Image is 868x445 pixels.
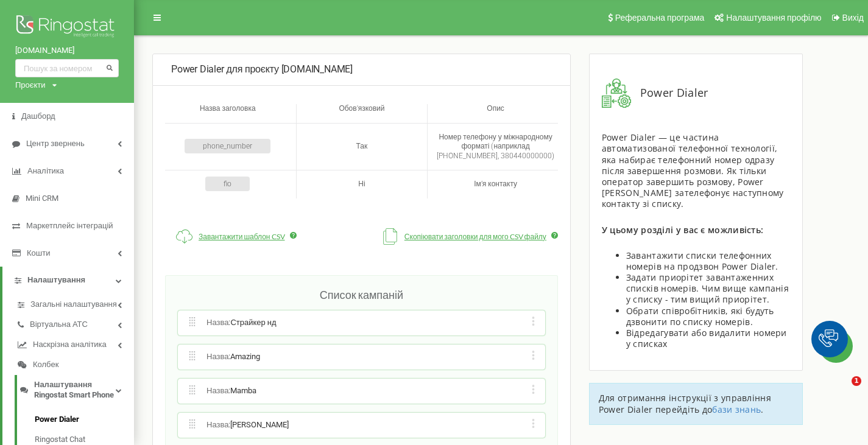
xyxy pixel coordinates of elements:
[206,352,260,362] span: Назва :
[602,79,790,108] div: Power Dialer
[404,233,546,240] span: Скопіювати заголовки для мого CSV файлу
[30,320,88,330] span: Віртуальна АТС
[15,46,119,56] a: [DOMAIN_NAME]
[15,12,119,43] img: Ringostat logo
[230,352,260,361] span: Amazing
[178,379,545,404] div: Назва:Mamba
[626,328,790,349] li: Відредагувати або видалити номери у списках
[205,177,250,191] span: fio
[35,435,122,445] a: Ringostat Chat
[178,310,545,335] div: Назва:Страйкер нд
[26,221,113,231] span: Маркетплейс інтеграцій
[26,194,58,204] span: Mini CRM
[206,318,277,328] span: Назва :
[27,248,50,259] span: Кошти
[626,272,790,306] li: Задати приорітет завантаженних списків номерів. Чим вище кампанія у списку - тим вищий приорітет.
[712,404,761,415] a: бази знань
[296,104,427,124] th: Обов'язковий
[35,415,122,425] a: Power Dialer
[12,248,122,259] a: Кошти
[152,54,571,86] div: Power Dialer для проєкту [DOMAIN_NAME]
[165,104,296,124] th: Назва заголовка
[427,170,558,198] td: Імʼя контакту
[15,59,119,77] input: Пошук за номером
[12,139,122,149] a: Центр звернень
[12,194,122,204] a: Mini CRM
[827,376,856,405] iframe: Intercom live chat
[15,80,46,91] div: Проєкти
[427,124,558,170] td: Номер телефону у міжнародному форматі (наприклад [PHONE_NUMBER], 380440000000)
[296,170,427,198] td: Ні
[626,250,790,272] li: Завантажити списки телефонних номерів на продзвон Power Dialer.
[602,132,790,209] div: Power Dialer — це частина автоматизованої телефонної технології, яка набирає телефонний номер одр...
[20,380,122,401] a: Налаштування Ringostat Smart Phone
[12,221,122,231] a: Маркетплейс інтеграцій
[12,166,122,177] a: Аналiтика
[178,288,545,302] h2: Список кампаній
[602,79,631,108] img: infoPowerDialer
[371,223,549,251] button: Скопіювати заголовки для мого CSV файлу
[30,300,117,310] span: Загальні налаштування
[15,275,122,286] a: Налаштування
[602,225,790,236] div: У цьому розділі у вас є можливість:
[178,413,545,438] div: Назва:[PERSON_NAME]
[852,376,861,386] span: 1
[18,340,122,350] a: Наскрізна аналітика
[34,380,116,401] span: Налаштування Ringostat Smart Phone
[230,420,289,429] span: [PERSON_NAME]
[21,111,55,122] span: Дашборд
[26,139,85,149] span: Центр звернень
[35,415,79,425] span: Power Dialer
[626,306,790,328] li: Обрати співробітників, які будуть дзвонити по списку номерів.
[35,435,85,445] span: Ringostat Chat
[296,124,427,170] td: Так
[18,360,122,370] a: Колбек
[185,139,270,153] span: phone_number
[33,340,107,350] span: Наскрізна аналітика
[427,104,558,124] th: Опис
[178,345,545,370] div: Назва:Amazing
[27,275,85,286] span: Налаштування
[206,420,289,430] span: Назва :
[33,360,58,370] span: Колбек
[12,111,122,122] a: Дашборд
[206,386,256,396] span: Назва :
[165,223,288,251] a: Завантажити шаблон CSV
[589,383,803,424] div: Для отримання інструкції з управління Power Dialer перейдіть до .
[27,166,64,177] span: Аналiтика
[230,318,276,327] span: Страйкер нд
[230,386,256,395] span: Mamba
[18,320,122,330] a: Віртуальна АТС
[18,300,122,310] a: Загальні налаштування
